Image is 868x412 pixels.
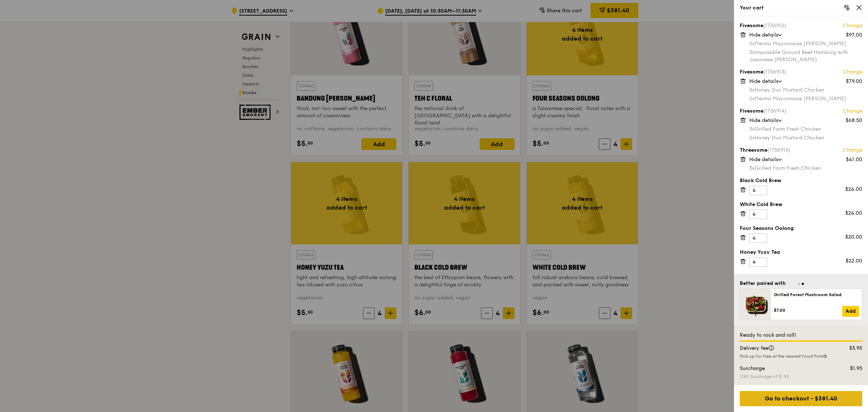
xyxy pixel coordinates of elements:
[846,78,862,85] div: $79.00
[846,257,862,265] div: $22.00
[846,117,862,124] div: $68.50
[735,365,834,372] div: Surcharge
[749,40,862,47] div: Mentai Mayonnaise [PERSON_NAME]
[740,225,862,232] div: Four Seasons Oolong
[735,345,834,352] div: Delivery fee
[749,49,755,55] span: 3x
[740,22,862,29] div: Fivesome
[749,156,778,163] span: Hide details
[834,345,867,352] div: $3.95
[767,147,790,153] span: (1756915)
[740,353,862,359] div: Pick up for free at the nearest Food Point
[749,134,862,142] div: Honey Duo Mustard Chicken
[763,108,786,114] span: (1756914)
[740,4,862,12] div: Your cart
[740,374,862,379] div: CBD Surcharge of $1.95
[749,87,862,94] div: Honey Duo Mustard Chicken
[740,201,862,208] div: White Cold Brew
[845,234,862,241] div: $20.00
[749,117,778,123] span: Hide details
[843,147,862,154] a: Change
[774,292,859,298] div: Grilled Forest Mushroom Salad
[763,22,786,29] span: (1756912)
[845,186,862,193] div: $24.00
[749,95,862,102] div: Mentai Mayonnaise [PERSON_NAME]
[749,126,862,133] div: Grilled Farm Fresh Chicken
[763,69,786,75] span: (1756913)
[846,156,862,163] div: $41.00
[740,249,862,256] div: Honey Yuzu Tea
[740,147,862,154] div: Threesome
[740,68,862,76] div: Fivesome
[749,49,862,63] div: Impossible Ground Beef Hamburg with Japanese [PERSON_NAME]
[834,365,867,372] div: $1.95
[749,32,778,38] span: Hide details
[843,68,862,76] a: Change
[749,87,755,93] span: 3x
[774,307,842,313] div: $7.00
[749,165,862,172] div: Grilled Farm Fresh Chicken
[749,96,755,102] span: 2x
[749,78,778,84] span: Hide details
[845,210,862,217] div: $24.00
[740,108,862,115] div: Fivesome
[740,332,862,339] div: Ready to rock and roll!
[749,41,755,47] span: 2x
[802,283,804,285] span: Go to slide 2
[842,306,859,317] a: Add
[740,177,862,184] div: Black Cold Brew
[798,283,800,285] span: Go to slide 1
[749,135,755,141] span: 2x
[740,280,786,287] div: Better paired with
[843,22,862,29] a: Change
[749,126,755,132] span: 3x
[740,391,862,406] div: Go to checkout - $381.40
[843,108,862,115] a: Change
[749,165,755,171] span: 3x
[846,31,862,39] div: $97.00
